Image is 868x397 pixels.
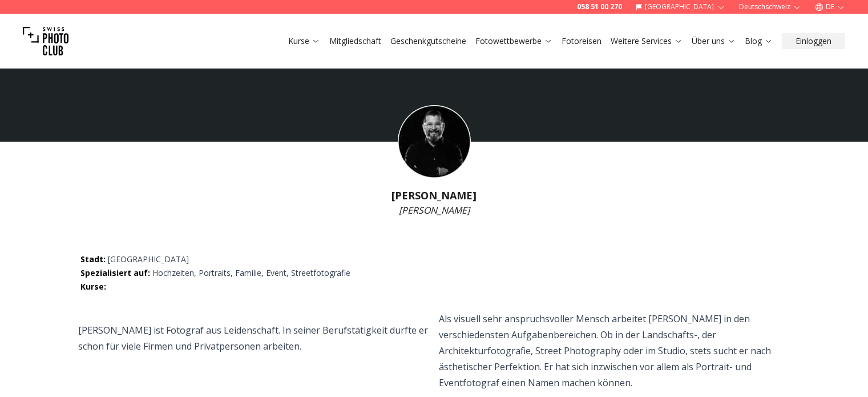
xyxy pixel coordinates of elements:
[577,2,622,11] a: 058 51 00 270
[692,35,736,47] a: Über uns
[398,105,471,178] img: Niels Menko
[439,311,790,391] p: Als visuell sehr anspruchsvoller Mensch arbeitet [PERSON_NAME] in den verschiedensten Aufgabenber...
[80,267,150,278] span: Spezialisiert auf :
[606,33,687,49] button: Weitere Services
[386,33,471,49] button: Geschenkgutscheine
[284,33,325,49] button: Kurse
[562,35,601,47] a: Fotoreisen
[80,267,788,279] p: Hochzeiten, Portraits, Familie, Event, Streetfotografie
[557,33,606,49] button: Fotoreisen
[80,254,108,264] span: Stadt :
[325,33,386,49] button: Mitgliedschaft
[782,33,845,49] button: Einloggen
[329,35,381,47] a: Mitgliedschaft
[471,33,557,49] button: Fotowettbewerbe
[611,35,683,47] a: Weitere Services
[288,35,320,47] a: Kurse
[390,35,466,47] a: Geschenkgutscheine
[740,33,777,49] button: Blog
[745,35,773,47] a: Blog
[80,254,788,265] p: [GEOGRAPHIC_DATA]
[23,18,68,64] img: Swiss photo club
[687,33,740,49] button: Über uns
[78,322,430,354] p: [PERSON_NAME] ist Fotograf aus Leidenschaft. In seiner Berufstätigkeit durfte er schon für viele ...
[80,281,106,292] span: Kurse :
[475,35,552,47] a: Fotowettbewerbe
